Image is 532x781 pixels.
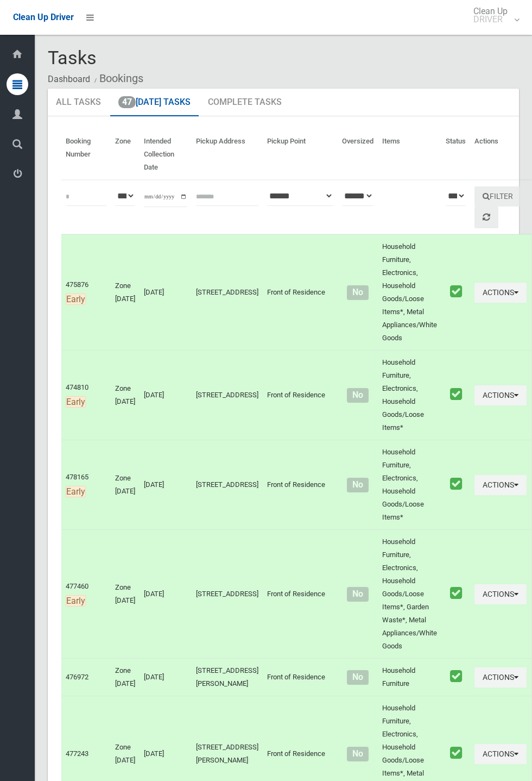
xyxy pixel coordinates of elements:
[61,234,111,351] td: 475876
[263,129,338,180] th: Pickup Point
[347,747,368,761] span: No
[474,186,521,207] button: Filter
[111,440,140,530] td: Zone [DATE]
[110,89,199,117] a: 47[DATE] Tasks
[192,234,263,351] td: [STREET_ADDRESS]
[192,351,263,440] td: [STREET_ADDRESS]
[111,234,140,351] td: Zone [DATE]
[347,587,368,602] span: No
[61,129,111,180] th: Booking Number
[13,12,74,22] span: Clean Up Driver
[66,396,86,408] span: Early
[342,749,373,759] h4: Normal sized
[347,478,368,492] span: No
[342,590,373,599] h4: Normal sized
[468,7,518,23] span: Clean Up
[263,659,338,696] td: Front of Residence
[378,530,441,659] td: Household Furniture, Electronics, Household Goods/Loose Items*, Garden Waste*, Metal Appliances/W...
[140,234,192,351] td: [DATE]
[441,129,470,180] th: Status
[450,586,462,600] i: Booking marked as collected.
[192,129,263,180] th: Pickup Address
[474,667,527,688] button: Actions
[61,659,111,696] td: 476972
[450,387,462,401] i: Booking marked as collected.
[192,440,263,530] td: [STREET_ADDRESS]
[192,530,263,659] td: [STREET_ADDRESS]
[111,659,140,696] td: Zone [DATE]
[61,351,111,440] td: 474810
[111,530,140,659] td: Zone [DATE]
[111,129,140,180] th: Zone
[66,595,86,607] span: Early
[470,129,531,180] th: Actions
[342,288,373,297] h4: Normal sized
[450,284,462,298] i: Booking marked as collected.
[61,440,111,530] td: 478165
[66,486,86,497] span: Early
[474,283,527,303] button: Actions
[474,475,527,495] button: Actions
[140,530,192,659] td: [DATE]
[263,351,338,440] td: Front of Residence
[118,96,136,108] span: 47
[263,530,338,659] td: Front of Residence
[474,385,527,405] button: Actions
[61,530,111,659] td: 477460
[140,129,192,180] th: Intended Collection Date
[473,15,508,23] small: DRIVER
[378,351,441,440] td: Household Furniture, Electronics, Household Goods/Loose Items*
[140,351,192,440] td: [DATE]
[263,440,338,530] td: Front of Residence
[450,669,462,683] i: Booking marked as collected.
[342,673,373,682] h4: Normal sized
[347,670,368,685] span: No
[378,659,441,696] td: Household Furniture
[140,440,192,530] td: [DATE]
[338,129,378,180] th: Oversized
[342,480,373,490] h4: Normal sized
[450,746,462,760] i: Booking marked as collected.
[378,129,441,180] th: Items
[48,89,109,117] a: All Tasks
[450,477,462,491] i: Booking marked as collected.
[48,74,90,84] a: Dashboard
[48,47,97,68] span: Tasks
[347,388,368,403] span: No
[263,234,338,351] td: Front of Residence
[378,234,441,351] td: Household Furniture, Electronics, Household Goods/Loose Items*, Metal Appliances/White Goods
[474,744,527,764] button: Actions
[111,351,140,440] td: Zone [DATE]
[342,391,373,400] h4: Normal sized
[378,440,441,530] td: Household Furniture, Electronics, Household Goods/Loose Items*
[200,89,290,117] a: Complete Tasks
[192,659,263,696] td: [STREET_ADDRESS][PERSON_NAME]
[140,659,192,696] td: [DATE]
[92,68,143,89] li: Bookings
[13,9,74,26] a: Clean Up Driver
[347,285,368,300] span: No
[66,293,86,305] span: Early
[474,584,527,604] button: Actions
